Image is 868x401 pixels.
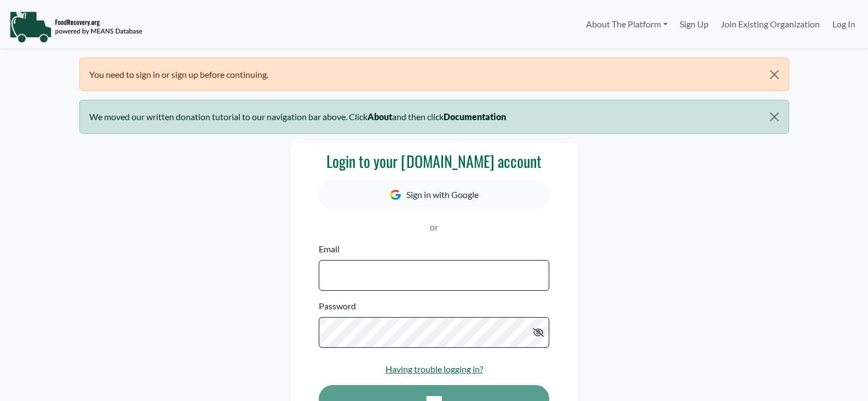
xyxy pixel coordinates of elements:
p: or [319,221,549,234]
label: Email [319,242,340,256]
a: Log In [826,13,861,35]
div: You need to sign in or sign up before continuing. [79,58,789,91]
a: Having trouble logging in? [386,364,483,374]
b: Documentation [444,111,506,122]
h3: Login to your [DOMAIN_NAME] account [319,152,549,171]
button: Close [760,58,788,91]
img: NavigationLogo_FoodRecovery-91c16205cd0af1ed486a0f1a7774a6544ea792ac00100771e7dd3ec7c0e58e41.png [9,10,142,43]
a: About The Platform [579,13,673,35]
div: We moved our written donation tutorial to our navigation bar above. Click and then click [79,100,789,133]
img: Google Icon [390,190,401,200]
a: Join Existing Organization [715,13,826,35]
a: Sign Up [674,13,715,35]
label: Password [319,300,356,313]
button: Close [760,100,788,133]
b: About [367,111,392,122]
button: Sign in with Google [319,180,549,210]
